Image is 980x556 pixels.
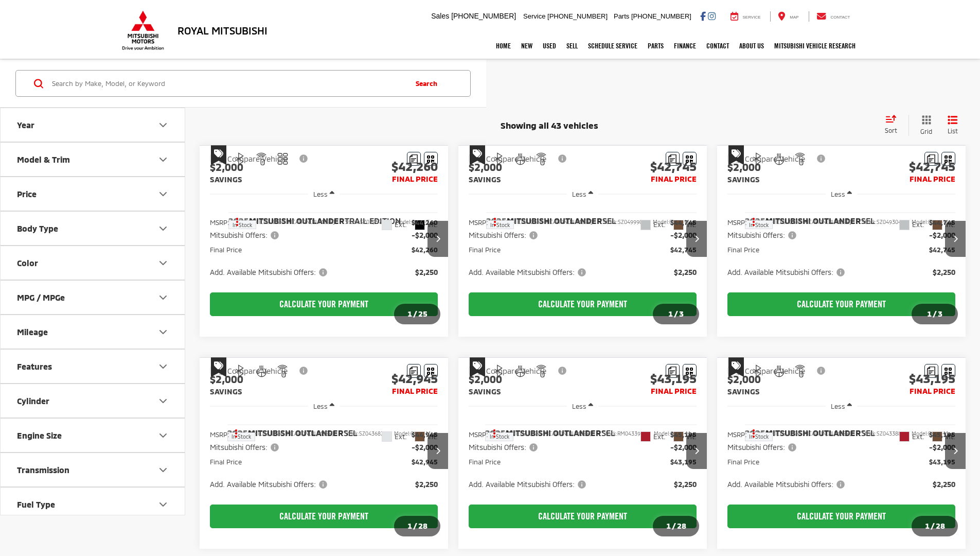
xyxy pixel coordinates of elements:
[880,115,908,135] button: Select sort value
[1,384,186,418] button: CylinderCylinder
[236,217,238,225] span: dropdown dots
[686,433,707,469] button: Next image
[643,33,669,59] a: Parts: Opens in a new tab
[686,221,707,257] button: Next image
[1,143,186,176] button: Model & TrimModel & Trim
[485,424,503,442] button: Actions
[770,11,806,22] a: Map
[228,212,246,230] button: Actions
[157,119,169,131] div: Year
[210,366,288,376] label: Compare Vehicle
[412,523,418,530] span: /
[561,33,583,59] a: Sell
[927,309,932,318] span: 1
[17,258,38,268] div: Color
[809,11,858,22] a: Contact
[936,521,945,530] span: 28
[17,154,70,164] div: Model & Trim
[493,429,495,437] span: dropdown dots
[227,424,245,442] button: Actions
[1,246,186,280] button: ColorColor
[908,115,940,136] button: Grid View
[494,217,496,225] span: dropdown dots
[1,453,186,486] button: TransmissionTransmission
[451,12,516,20] span: [PHONE_NUMBER]
[938,309,942,318] span: 3
[769,33,861,59] a: Mitsubishi Vehicle Research
[677,521,686,530] span: 28
[614,12,629,20] span: Parts
[157,498,169,511] div: Fuel Type
[469,153,546,164] label: Compare Vehicle
[418,309,427,318] span: 25
[211,357,226,377] span: Special
[554,148,572,169] button: View Disclaimer
[538,33,561,59] a: Used
[813,360,830,381] button: View Disclaimer
[235,429,237,437] span: dropdown dots
[418,521,427,530] span: 28
[1,315,186,349] button: MileageMileage
[295,360,313,381] button: View Disclaimer
[17,292,65,302] div: MPG / MPGe
[723,11,769,22] a: Service
[920,127,932,136] span: Grid
[679,309,684,318] span: 3
[547,12,608,20] span: [PHONE_NUMBER]
[427,433,448,469] button: Next image
[177,25,268,36] h3: Royal Mitsubishi
[157,188,169,200] div: Price
[295,148,313,169] button: View Disclaimer
[470,357,485,377] span: Special
[412,310,418,318] span: /
[157,291,169,304] div: MPG / MPGe
[469,366,546,376] label: Compare Vehicle
[583,33,643,59] a: Schedule Service: Opens in a new tab
[701,33,734,59] a: Contact
[673,310,679,318] span: /
[17,361,52,371] div: Features
[516,33,538,59] a: New
[157,395,169,407] div: Cylinder
[1,419,186,452] button: Engine SizeEngine Size
[427,221,448,257] button: Next image
[407,309,412,318] span: 1
[666,521,671,530] span: 1
[790,15,798,20] span: Map
[745,424,763,442] button: Actions
[491,33,516,59] a: Home
[406,71,453,96] button: Search
[1,212,186,245] button: Body TypeBody Type
[1,108,186,142] button: YearYear
[885,127,897,134] span: Sort
[51,71,406,96] form: Search by Make, Model, or Keyword
[157,222,169,235] div: Body Type
[671,523,677,530] span: /
[407,521,412,530] span: 1
[753,429,755,437] span: dropdown dots
[727,366,805,376] label: Compare Vehicle
[830,15,850,20] span: Contact
[120,10,166,50] img: Mitsubishi
[157,464,169,476] div: Transmission
[753,217,755,225] span: dropdown dots
[668,309,673,318] span: 1
[17,430,62,440] div: Engine Size
[486,212,504,230] button: Actions
[708,12,716,20] a: Instagram: Click to visit our Instagram page
[17,499,55,509] div: Fuel Type
[157,153,169,166] div: Model & Trim
[17,120,34,130] div: Year
[728,357,744,377] span: Special
[945,433,966,469] button: Next image
[631,12,691,20] span: [PHONE_NUMBER]
[157,257,169,269] div: Color
[470,145,485,165] span: Special
[17,189,37,199] div: Price
[157,326,169,338] div: Mileage
[940,115,966,136] button: List View
[157,429,169,442] div: Engine Size
[930,523,936,530] span: /
[813,148,830,169] button: View Disclaimer
[925,521,930,530] span: 1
